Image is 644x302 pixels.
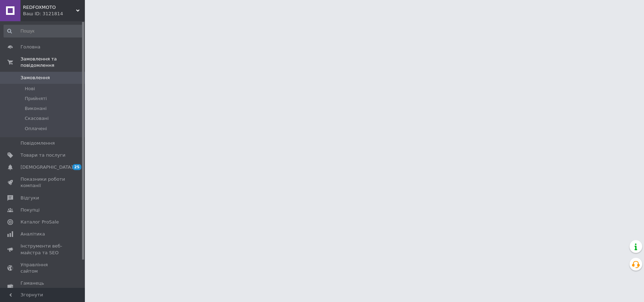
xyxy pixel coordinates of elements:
span: Головна [21,44,40,50]
span: Аналітика [21,231,45,237]
span: Гаманець компанії [21,280,65,293]
span: Показники роботи компанії [21,176,65,189]
span: Скасовані [25,115,49,122]
span: Оплачені [25,126,47,132]
span: REDFOXMOTO [23,4,76,11]
span: Товари та послуги [21,152,65,158]
span: Відгуки [21,195,39,201]
span: Виконані [25,105,47,112]
span: Управління сайтом [21,262,65,274]
input: Пошук [4,25,83,37]
span: Замовлення [21,75,50,81]
span: [DEMOGRAPHIC_DATA] [21,164,73,170]
span: Нові [25,86,35,92]
span: Прийняті [25,95,47,102]
span: Покупці [21,207,40,213]
span: Інструменти веб-майстра та SEO [21,243,65,256]
span: 25 [72,164,81,170]
span: Каталог ProSale [21,219,59,225]
span: Повідомлення [21,140,55,146]
div: Ваш ID: 3121814 [23,11,85,17]
span: Замовлення та повідомлення [21,56,85,69]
